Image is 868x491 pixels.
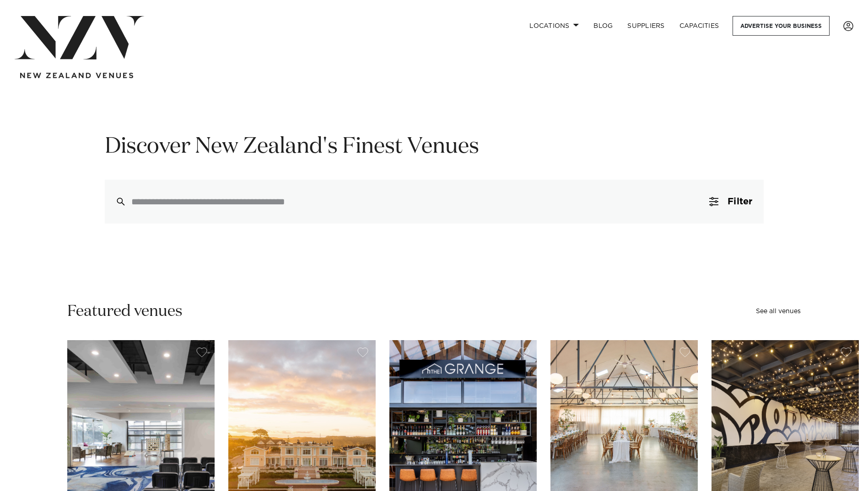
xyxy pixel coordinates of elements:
[15,16,144,59] img: nzv-logo.png
[522,16,586,36] a: Locations
[586,16,620,36] a: BLOG
[756,308,801,315] a: See all venues
[20,73,133,79] img: new-zealand-venues-text.png
[733,16,830,36] a: Advertise your business
[67,301,183,322] h2: Featured venues
[672,16,727,36] a: Capacities
[728,197,752,206] span: Filter
[620,16,672,36] a: SUPPLIERS
[105,133,764,161] h1: Discover New Zealand's Finest Venues
[698,180,763,224] button: Filter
